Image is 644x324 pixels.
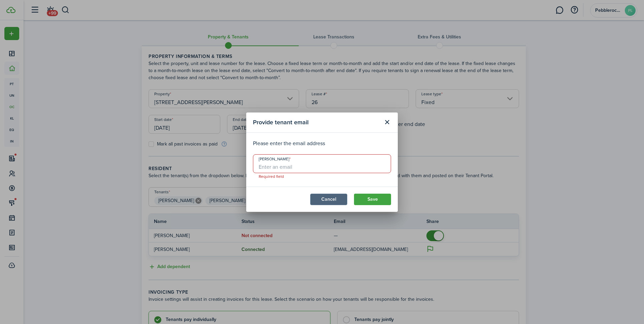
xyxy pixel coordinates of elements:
button: Save [354,194,391,205]
input: Enter an email [253,154,391,173]
span: Required field [253,173,289,180]
modal-title: Provide tenant email [253,116,380,129]
p: Please enter the email address [253,139,391,148]
button: Cancel [310,194,347,205]
button: Close modal [381,117,393,128]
